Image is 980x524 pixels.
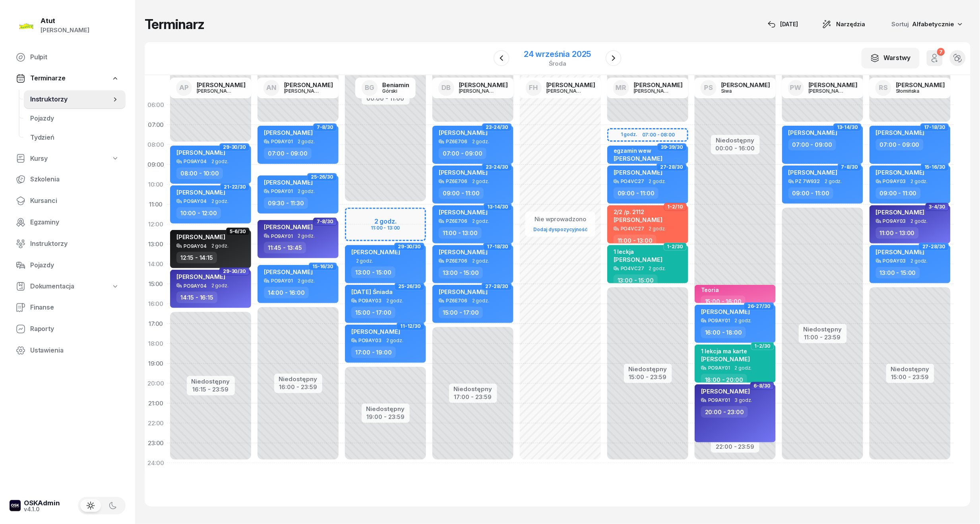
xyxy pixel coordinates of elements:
span: [PERSON_NAME] [614,169,662,176]
span: 2 godz. [386,338,403,343]
span: 2 godz. [298,278,315,284]
div: 7 [937,48,945,56]
a: AP[PERSON_NAME][PERSON_NAME] [170,78,252,98]
span: [PERSON_NAME] [876,129,925,136]
span: 29-30/30 [398,246,421,247]
div: Niedostępny [454,386,492,392]
span: Instruktorzy [30,94,111,105]
button: Niedostępny17:00 - 23:59 [454,384,492,402]
span: 15-16/30 [924,166,945,168]
span: Alfabetycznie [912,20,955,28]
div: egzamin wew [614,147,662,154]
div: 2/2 /p. 2112 [614,208,662,215]
div: 17:00 [145,314,167,334]
div: 24:00 [145,453,167,473]
div: 00:00 - 16:00 [716,143,755,152]
span: 21-22/30 [224,186,246,188]
span: 13-14/30 [837,127,858,128]
span: 1-2/30 [667,246,683,247]
a: Kursy [10,150,126,168]
span: 1 godz. [649,163,665,169]
div: Niedostępny [891,366,930,372]
span: 27-28/30 [485,286,508,287]
button: Warstwy [862,48,920,68]
div: 1 lekcja ma karte [701,348,750,355]
span: AN [266,84,277,91]
div: Słomińska [896,88,934,94]
span: [PERSON_NAME] [439,208,488,216]
span: [PERSON_NAME] [701,308,750,316]
div: 11:00 - 13:00 [876,227,919,239]
a: Dodaj dyspozycyjność [530,225,591,234]
span: 3-4/30 [929,206,945,208]
div: Siwa [721,88,759,94]
div: 15:00 - 23:59 [629,372,667,380]
button: Niedostępny15:00 - 23:59 [629,364,667,382]
span: 2 godz. [298,139,315,144]
div: [DATE] [768,19,798,29]
span: 2 godz. [649,179,666,184]
span: DB [442,84,451,91]
a: Raporty [10,319,126,339]
div: 24 września 2025 [524,50,591,58]
span: [PERSON_NAME] [264,179,313,186]
span: [PERSON_NAME] [439,288,488,296]
div: Niedostępny [192,378,230,384]
div: 22:00 [145,413,167,433]
span: [PERSON_NAME] [176,149,225,156]
span: Pojazdy [30,260,119,271]
a: DB[PERSON_NAME][PERSON_NAME] [432,78,514,98]
div: PO4VC27 [621,179,644,184]
div: 14:00 - 16:00 [264,287,309,298]
span: BG [365,84,374,91]
div: PO9AY03 [883,218,906,224]
div: PZ6E706 [446,258,467,263]
div: PZ6E706 [446,218,467,224]
a: Kursanci [10,191,126,210]
div: PO9AY01 [271,189,293,194]
div: 15:00 [145,274,167,294]
div: 11:00 - 13:00 [439,227,482,239]
div: 15:00 - 16:00 [701,296,746,307]
a: Instruktorzy [24,90,126,109]
div: Atut [41,18,89,24]
div: 21:00 [145,393,167,413]
div: PZ6E706 [446,139,467,144]
span: 1-2/30 [755,345,771,347]
button: Niedostępny19:00 - 23:59 [366,404,405,422]
div: 07:00 - 09:00 [788,139,836,150]
div: PO9AY01 [708,365,730,370]
div: 15:00 - 17:00 [351,307,395,318]
div: [PERSON_NAME] [459,88,497,94]
span: 2 godz. [211,199,229,204]
div: 09:00 - 11:00 [788,187,833,199]
span: [PERSON_NAME] [264,223,313,231]
div: 18:00 [145,334,167,354]
div: 13:00 - 15:00 [351,267,395,278]
span: Instruktorzy [30,239,119,249]
button: Niedostępny00:00 - 16:00 [716,136,755,153]
div: 13:00 - 15:00 [439,267,483,279]
span: PW [790,84,802,91]
a: RS[PERSON_NAME]Słomińska [869,78,951,98]
div: PO9AY01 [271,278,293,283]
span: 2 godz. [825,179,842,184]
span: Dokumentacja [30,281,74,292]
a: Tydzień [24,128,126,147]
span: 27-28/30 [922,246,945,247]
span: MR [616,84,626,91]
div: [PERSON_NAME] [634,88,672,94]
div: 13:00 - 15:00 [614,275,658,286]
span: [DATE] Śniada [351,288,393,296]
div: Niedostępny [366,406,405,412]
span: 17-18/30 [487,246,508,247]
span: Kursanci [30,196,119,206]
span: 13-14/30 [487,206,508,208]
span: [PERSON_NAME] [351,248,400,256]
span: 2 godz. [298,189,315,194]
span: [PERSON_NAME] [439,129,488,136]
span: Pulpit [30,52,119,62]
a: Dokumentacja [10,277,126,296]
div: PO9AY04 [184,243,207,249]
span: [PERSON_NAME] [351,328,400,335]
